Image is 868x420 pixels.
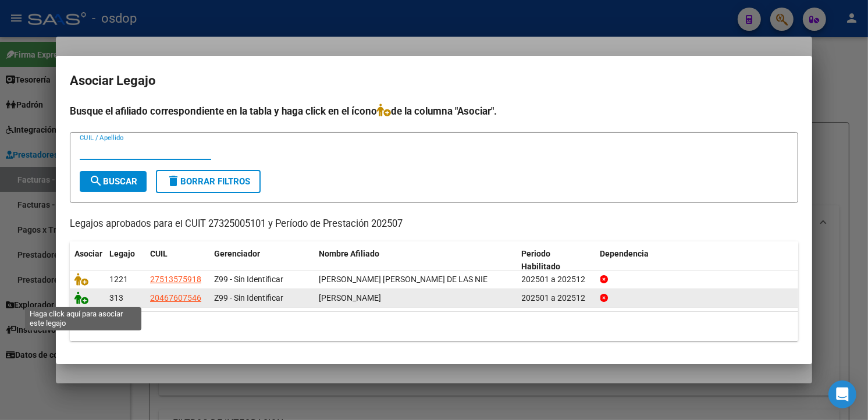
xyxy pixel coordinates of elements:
[70,312,798,341] div: 2 registros
[70,217,798,232] p: Legajos aprobados para el CUIT 27325005101 y Período de Prestación 202507
[70,241,105,280] datatable-header-cell: Asociar
[70,70,798,92] h2: Asociar Legajo
[109,275,128,284] span: 1221
[319,249,379,258] span: Nombre Afiliado
[522,249,561,272] span: Periodo Habilitado
[596,241,799,280] datatable-header-cell: Dependencia
[70,104,798,119] h4: Busque el afiliado correspondiente en la tabla y haga click en el ícono de la columna "Asociar".
[828,380,856,408] div: Open Intercom Messenger
[517,241,596,280] datatable-header-cell: Periodo Habilitado
[214,275,283,284] span: Z99 - Sin Identificar
[89,174,103,188] mat-icon: search
[145,241,209,280] datatable-header-cell: CUIL
[80,171,147,192] button: Buscar
[319,293,381,302] span: LOVERA MATIAS JOAQUIN
[166,176,250,187] span: Borrar Filtros
[314,241,517,280] datatable-header-cell: Nombre Afiliado
[109,293,123,302] span: 313
[209,241,314,280] datatable-header-cell: Gerenciador
[319,275,488,284] span: BAZAN QUIROGA AGUSTINA MARIA DE LAS NIE
[214,249,260,258] span: Gerenciador
[150,275,201,284] span: 27513575918
[105,241,145,280] datatable-header-cell: Legajo
[150,249,168,258] span: CUIL
[522,273,591,286] div: 202501 a 202512
[522,291,591,305] div: 202501 a 202512
[109,249,135,258] span: Legajo
[600,249,649,258] span: Dependencia
[150,293,201,302] span: 20467607546
[166,174,180,188] mat-icon: delete
[214,293,283,302] span: Z99 - Sin Identificar
[89,176,137,187] span: Buscar
[156,170,261,193] button: Borrar Filtros
[74,249,102,258] span: Asociar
